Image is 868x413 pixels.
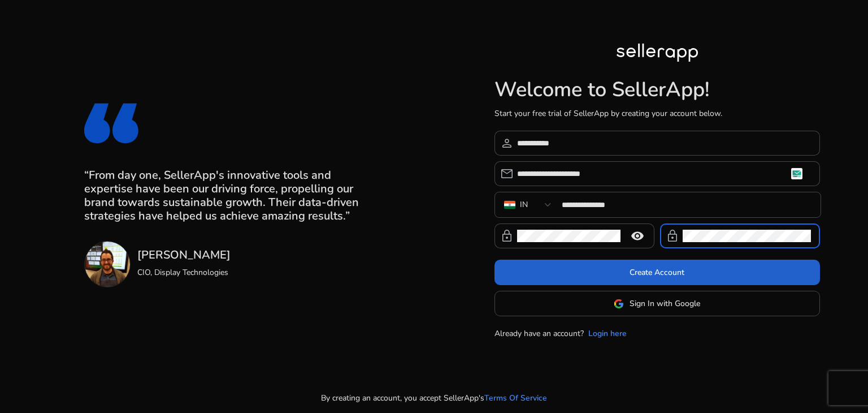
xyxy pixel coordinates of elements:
h3: [PERSON_NAME] [137,248,231,262]
button: Sign In with Google [494,291,820,316]
div: IN [520,199,528,211]
p: Already have an account? [494,328,584,339]
h1: Welcome to SellerApp! [494,78,820,102]
button: Create Account [494,260,820,285]
span: person [500,136,514,150]
span: lock [666,229,679,243]
span: Sign In with Google [630,298,700,309]
h3: “From day one, SellerApp's innovative tools and expertise have been our driving force, propelling... [84,169,374,223]
a: Terms Of Service [484,392,547,404]
a: Login here [588,328,627,339]
span: email [500,167,514,180]
p: CIO, Display Technologies [137,266,231,278]
mat-icon: remove_red_eye [624,229,651,243]
img: google-logo.svg [614,299,624,309]
span: lock [500,229,514,243]
p: Start your free trial of SellerApp by creating your account below. [494,107,820,119]
span: Create Account [630,266,684,278]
